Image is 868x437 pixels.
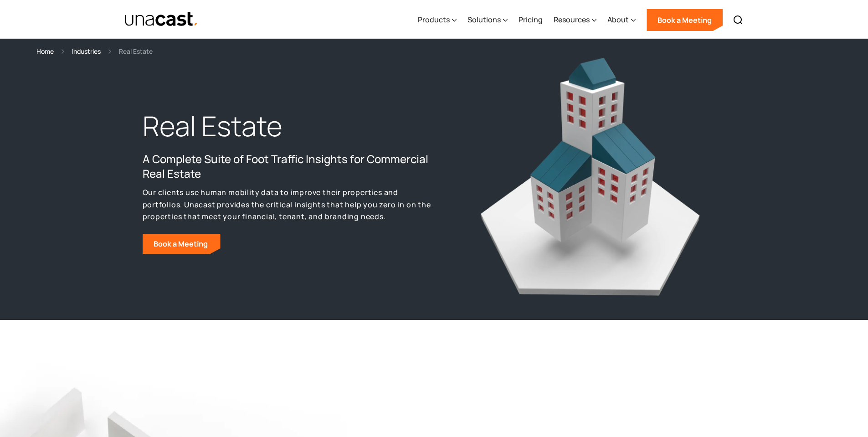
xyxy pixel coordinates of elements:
[467,1,508,39] div: Solutions
[733,15,744,26] img: Search icon
[607,14,629,25] div: About
[418,14,450,25] div: Products
[36,46,54,57] a: Home
[119,46,153,57] div: Real Estate
[418,1,457,39] div: Products
[72,46,101,57] a: Industries
[467,14,501,25] div: Solutions
[124,11,199,27] a: home
[647,9,723,31] a: Book a Meeting
[554,1,596,39] div: Resources
[143,234,221,254] a: Book a Meeting
[143,152,434,181] h2: A Complete Suite of Foot Traffic Insights for Commercial Real Estate
[607,1,636,39] div: About
[143,108,434,144] h1: Real Estate
[554,14,590,25] div: Resources
[124,11,199,27] img: Unacast text logo
[519,1,543,39] a: Pricing
[478,53,701,298] img: Industrial building, three tier
[143,186,434,223] p: Our clients use human mobility data to improve their properties and portfolios. Unacast provides ...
